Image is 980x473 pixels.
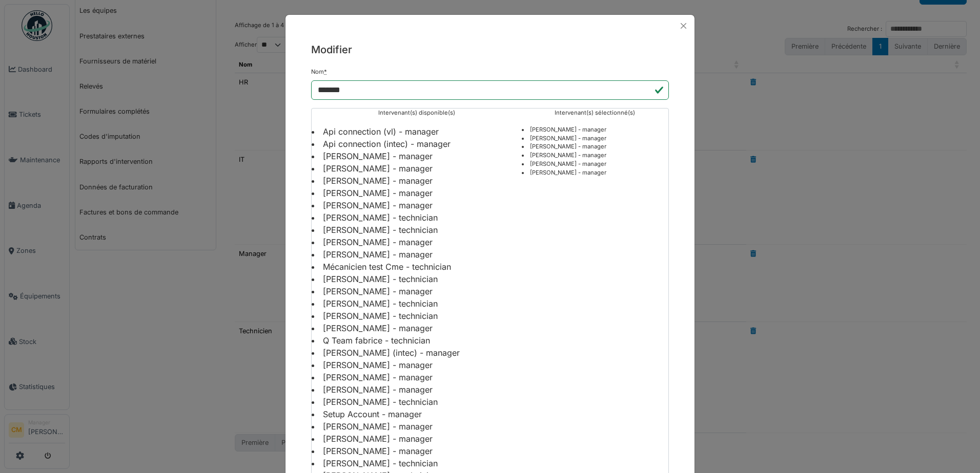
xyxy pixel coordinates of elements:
[312,310,522,322] li: [PERSON_NAME] - technician
[522,142,668,151] li: [PERSON_NAME] - manager
[312,322,522,334] li: [PERSON_NAME] - manager
[312,383,522,396] li: [PERSON_NAME] - manager
[522,125,668,134] li: [PERSON_NAME] - manager
[311,68,327,76] label: Nom
[312,457,522,469] li: [PERSON_NAME] - technician
[522,160,668,168] li: [PERSON_NAME] - manager
[312,297,522,310] li: [PERSON_NAME] - technician
[312,125,522,138] li: Api connection (vl) - manager
[312,199,522,211] li: [PERSON_NAME] - manager
[312,150,522,162] li: [PERSON_NAME] - manager
[312,162,522,175] li: [PERSON_NAME] - manager
[312,187,522,199] li: [PERSON_NAME] - manager
[312,420,522,433] li: [PERSON_NAME] - manager
[312,334,522,347] li: Q Team fabrice - technician
[522,134,668,143] li: [PERSON_NAME] - manager
[312,347,522,359] li: [PERSON_NAME] (intec) - manager
[522,168,668,177] li: [PERSON_NAME] - manager
[311,42,669,57] h5: Modifier
[312,433,522,445] li: [PERSON_NAME] - manager
[312,211,522,224] li: [PERSON_NAME] - technician
[312,371,522,383] li: [PERSON_NAME] - manager
[522,109,668,117] p: Intervenant(s) sélectionné(s)
[312,285,522,297] li: [PERSON_NAME] - manager
[312,261,522,273] li: Mécanicien test Cme - technician
[312,359,522,371] li: [PERSON_NAME] - manager
[312,273,522,285] li: [PERSON_NAME] - technician
[312,138,522,150] li: Api connection (intec) - manager
[312,408,522,420] li: Setup Account - manager
[312,236,522,248] li: [PERSON_NAME] - manager
[312,445,522,457] li: [PERSON_NAME] - manager
[522,151,668,160] li: [PERSON_NAME] - manager
[312,109,522,117] p: Intervenant(s) disponible(s)
[312,248,522,261] li: [PERSON_NAME] - manager
[312,396,522,408] li: [PERSON_NAME] - technician
[324,68,327,75] abbr: Requis
[312,175,522,187] li: [PERSON_NAME] - manager
[677,19,690,33] button: Close
[312,224,522,236] li: [PERSON_NAME] - technician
